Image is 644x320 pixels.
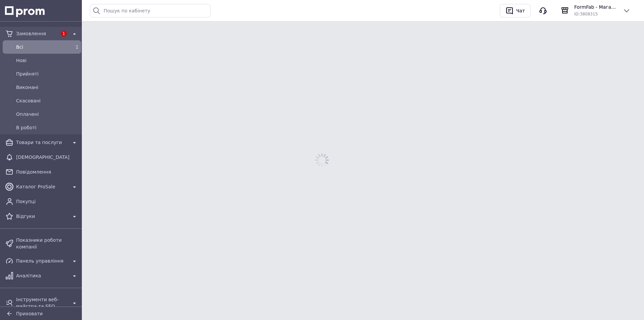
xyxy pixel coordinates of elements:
button: Чат [500,4,531,17]
span: 1 [61,31,67,37]
span: Панель управління [16,258,68,264]
div: Чат [515,6,526,16]
span: Нові [16,57,78,64]
span: Виконані [16,84,78,91]
span: Товари та послуги [16,139,68,146]
span: Повідомлення [16,169,78,175]
span: Показники роботи компанії [16,237,78,250]
span: Всi [16,44,65,50]
span: Прийняті [16,71,78,77]
span: 1 [75,44,78,50]
input: Пошук по кабінету [90,4,211,17]
span: ID: 3808315 [574,12,598,16]
span: В роботі [16,124,78,131]
span: FormFab - Магазин для кондитера [574,4,617,10]
span: Аналітика [16,272,68,279]
span: Каталог ProSale [16,183,68,190]
span: Покупці [16,198,78,205]
span: Оплачені [16,111,78,118]
span: Відгуки [16,213,68,220]
span: Інструменти веб-майстра та SEO [16,296,68,310]
span: Скасовані [16,97,78,104]
span: Приховати [16,311,43,316]
span: [DEMOGRAPHIC_DATA] [16,154,78,161]
span: Замовлення [16,30,57,37]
